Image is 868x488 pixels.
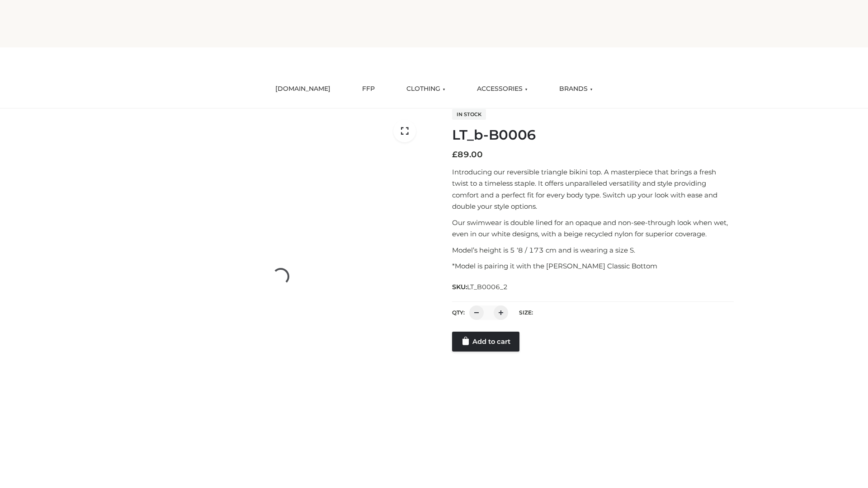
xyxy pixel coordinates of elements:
span: In stock [452,109,486,120]
a: [DOMAIN_NAME] [269,79,337,99]
label: Size: [519,309,533,316]
h1: LT_b-B0006 [452,127,734,143]
p: Introducing our reversible triangle bikini top. A masterpiece that brings a fresh twist to a time... [452,166,734,212]
span: SKU: [452,282,509,292]
bdi: 89.00 [452,150,483,160]
p: Our swimwear is double lined for an opaque and non-see-through look when wet, even in our white d... [452,217,734,240]
label: QTY: [452,309,465,316]
p: Model’s height is 5 ‘8 / 173 cm and is wearing a size S. [452,244,734,256]
span: £ [452,150,458,160]
a: Add to cart [452,332,519,352]
a: ACCESSORIES [470,79,534,99]
p: *Model is pairing it with the [PERSON_NAME] Classic Bottom [452,260,734,272]
a: FFP [355,79,382,99]
a: CLOTHING [400,79,452,99]
span: LT_B0006_2 [467,283,508,291]
a: BRANDS [552,79,599,99]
